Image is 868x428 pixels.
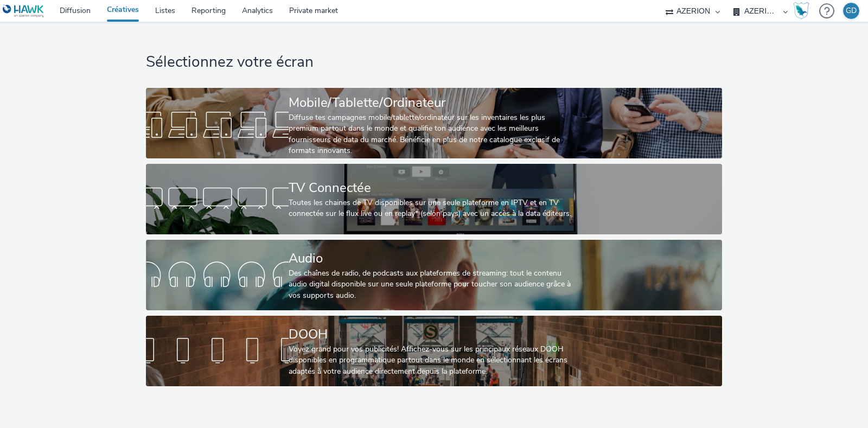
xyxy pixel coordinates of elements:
[289,93,575,112] div: Mobile/Tablette/Ordinateur
[793,2,814,20] a: Hawk Academy
[289,197,575,220] div: Toutes les chaines de TV disponibles sur une seule plateforme en IPTV et en TV connectée sur le f...
[289,112,575,157] div: Diffuse tes campagnes mobile/tablette/ordinateur sur les inventaires les plus premium partout dan...
[146,316,722,386] a: DOOHVoyez grand pour vos publicités! Affichez-vous sur les principaux réseaux DOOH disponibles en...
[146,240,722,310] a: AudioDes chaînes de radio, de podcasts aux plateformes de streaming: tout le contenu audio digita...
[793,2,809,20] img: Hawk Academy
[146,52,722,73] h1: Sélectionnez votre écran
[289,178,575,197] div: TV Connectée
[3,4,44,18] img: undefined Logo
[289,249,575,268] div: Audio
[146,164,722,234] a: TV ConnectéeToutes les chaines de TV disponibles sur une seule plateforme en IPTV et en TV connec...
[846,3,857,19] div: GD
[289,268,575,301] div: Des chaînes de radio, de podcasts aux plateformes de streaming: tout le contenu audio digital dis...
[289,344,575,377] div: Voyez grand pour vos publicités! Affichez-vous sur les principaux réseaux DOOH disponibles en pro...
[289,325,575,344] div: DOOH
[146,88,722,158] a: Mobile/Tablette/OrdinateurDiffuse tes campagnes mobile/tablette/ordinateur sur les inventaires le...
